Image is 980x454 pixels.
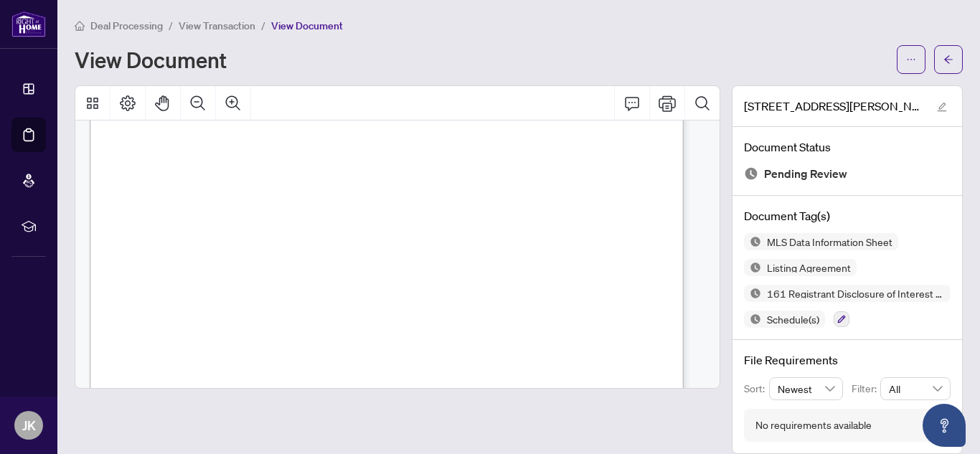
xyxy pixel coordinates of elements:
p: Filter: [852,381,880,397]
h4: Document Status [744,138,951,156]
img: Status Icon [744,311,761,328]
li: / [169,17,173,34]
span: Pending Review [764,164,847,184]
img: Status Icon [744,259,761,276]
span: Schedule(s) [761,314,825,324]
span: All [889,378,942,399]
img: logo [11,11,46,37]
span: [STREET_ADDRESS][PERSON_NAME] - listing_[DATE] 11_00_53.pdf [744,98,923,115]
span: Listing Agreement [761,263,857,273]
p: Sort: [744,381,769,397]
span: ellipsis [906,55,916,65]
span: edit [937,102,947,112]
span: arrow-left [943,55,953,65]
span: 161 Registrant Disclosure of Interest - Disposition ofProperty [761,288,951,298]
img: Status Icon [744,285,761,302]
span: Deal Processing [90,19,163,32]
span: JK [22,415,36,435]
img: Document Status [744,166,758,181]
div: No requirements available [755,417,872,433]
h4: File Requirements [744,351,951,369]
span: Newest [778,378,835,399]
h1: View Document [75,48,227,71]
span: MLS Data Information Sheet [761,237,898,247]
img: Status Icon [744,233,761,250]
span: View Document [271,19,343,32]
span: View Transaction [179,19,255,32]
li: / [261,17,265,34]
span: home [75,21,85,31]
button: Open asap [923,404,966,447]
h4: Document Tag(s) [744,207,951,224]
